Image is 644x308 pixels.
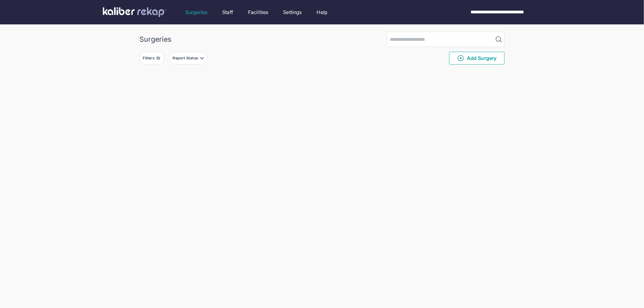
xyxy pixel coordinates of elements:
a: Surgeries [185,9,207,16]
img: PlusCircleGreen.5fd88d77.svg [457,54,464,62]
div: Filters [143,56,156,61]
img: kaliber labs logo [103,7,166,17]
button: Add Surgery [449,52,505,65]
a: Facilities [248,9,268,16]
img: faders-horizontal-grey.d550dbda.svg [156,56,161,61]
div: Surgeries [139,35,171,44]
img: filter-caret-down-grey.b3560631.svg [200,56,205,61]
a: Settings [283,9,302,16]
span: Add Surgery [457,54,496,62]
button: Report Status [169,52,208,65]
button: Filters [139,52,164,65]
img: MagnifyingGlass.1dc66aab.svg [495,36,502,43]
a: Help [317,9,328,16]
div: Report Status [173,56,199,61]
a: Staff [222,9,233,16]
